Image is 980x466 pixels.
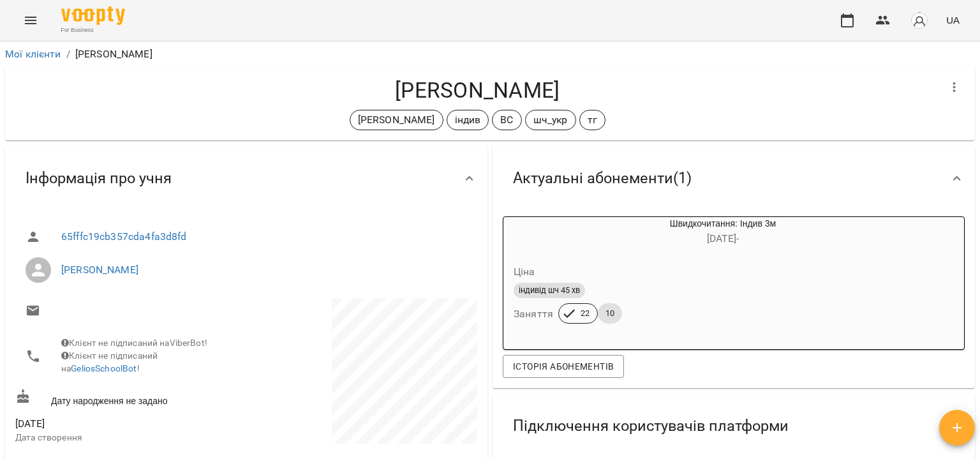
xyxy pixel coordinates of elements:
img: avatar_s.png [910,11,928,29]
span: 22 [573,308,597,319]
p: шч_укр [533,112,568,128]
li: / [66,47,70,62]
div: Дату народження не задано [13,386,246,410]
span: Історія абонементів [513,359,614,374]
span: Підключення користувачів платформи [513,416,789,436]
button: UA [941,8,965,32]
div: Інформація про учня [5,146,487,211]
div: [PERSON_NAME] [350,110,443,130]
div: індив [447,110,489,130]
p: тг [588,112,597,128]
button: Швидкочитання: Індив 3м[DATE]- Цінаіндивід шч 45 хвЗаняття2210 [503,217,881,339]
p: індив [455,112,481,128]
button: Історія абонементів [503,355,624,378]
div: Швидкочитання: Індив 3м [503,217,565,248]
h6: Ціна [514,263,535,281]
nav: breadcrumb [5,47,975,62]
div: Швидкочитання: Індив 3м [565,217,881,248]
span: For Business [61,26,125,34]
span: Інформація про учня [26,169,172,188]
a: GeliosSchoolBot [71,363,137,373]
a: [PERSON_NAME] [61,264,138,276]
a: 65fffc19cb357cda4fa3d8fd [61,230,187,243]
span: [DATE] - [707,232,739,244]
div: ВС [492,110,521,130]
p: ВС [500,112,513,128]
span: Клієнт не підписаний на ! [61,350,158,373]
span: Клієнт не підписаний на ViberBot! [61,338,207,348]
div: тг [579,110,605,130]
span: індивід шч 45 хв [514,285,585,296]
div: шч_укр [525,110,576,130]
p: [PERSON_NAME] [75,47,152,62]
div: Підключення користувачів платформи [493,393,975,459]
span: 10 [598,308,622,319]
button: Menu [15,5,46,36]
h6: Заняття [514,305,553,323]
div: Актуальні абонементи(1) [493,146,975,211]
span: Актуальні абонементи ( 1 ) [513,169,692,188]
p: Дата створення [15,432,244,444]
h4: [PERSON_NAME] [15,77,939,103]
span: [DATE] [15,416,244,432]
a: Мої клієнти [5,48,61,60]
span: UA [946,13,960,27]
p: [PERSON_NAME] [358,112,435,128]
img: Voopty Logo [61,6,125,25]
